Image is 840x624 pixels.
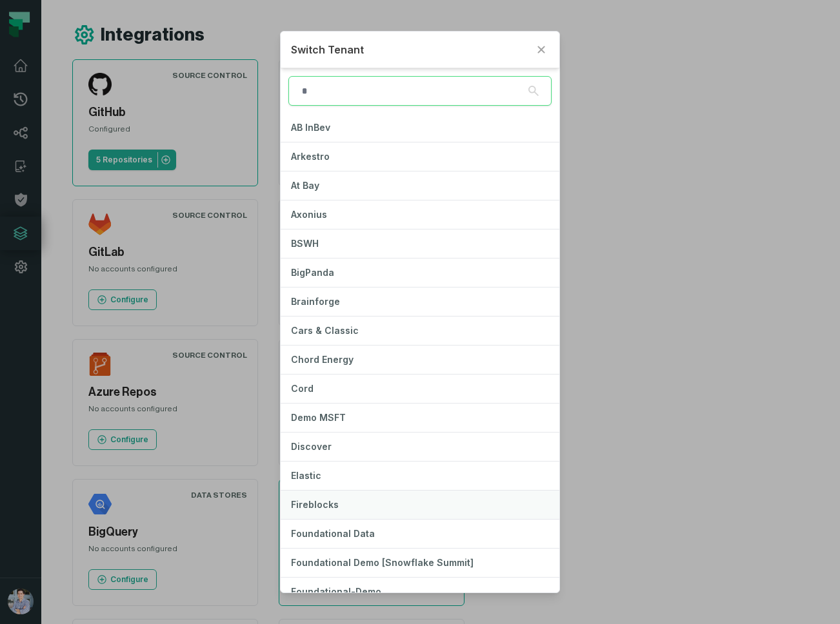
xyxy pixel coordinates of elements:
span: Fireblocks [291,499,339,510]
span: Brainforge [291,296,340,307]
button: Elastic [281,462,559,490]
button: Fireblocks [281,491,559,519]
button: Foundational-Demo [281,578,559,606]
span: BSWH [291,238,319,249]
h2: Switch Tenant [291,42,528,57]
button: Cord [281,375,559,403]
button: Foundational Data [281,520,559,548]
span: Axonius [291,209,327,220]
span: Cord [291,383,314,394]
span: Foundational Demo [Snowflake Summit] [291,557,474,568]
button: BSWH [281,229,559,258]
span: Demo MSFT [291,412,346,423]
button: Demo MSFT [281,404,559,432]
button: Chord Energy [281,346,559,374]
button: Axonius [281,200,559,229]
span: BigPanda [291,267,334,278]
span: Foundational Data [291,528,375,539]
button: Brainforge [281,288,559,316]
span: Discover [291,441,332,452]
button: Foundational Demo [Snowflake Summit] [281,549,559,577]
span: Arkestro [291,151,330,162]
button: Close [534,42,549,57]
span: Foundational-Demo [291,586,381,597]
button: BigPanda [281,258,559,287]
span: At Bay [291,180,319,191]
button: Arkestro [281,142,559,171]
button: Cars & Classic [281,317,559,345]
span: Chord Energy [291,354,354,365]
button: Discover [281,433,559,461]
span: AB InBev [291,122,330,133]
button: AB InBev [281,113,559,142]
span: Elastic [291,470,321,481]
button: At Bay [281,171,559,200]
span: Cars & Classic [291,325,359,336]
